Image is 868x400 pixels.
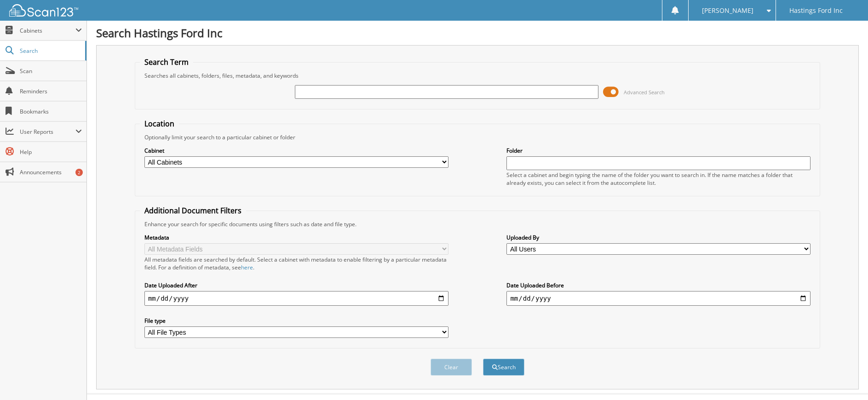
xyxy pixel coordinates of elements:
[506,234,811,241] label: Uploaded By
[140,220,815,228] div: Enhance your search for specific documents using filters such as date and file type.
[822,356,868,400] iframe: Chat Widget
[702,8,753,13] span: [PERSON_NAME]
[144,256,448,271] div: All metadata fields are searched by default. Select a cabinet with metadata to enable filtering b...
[144,281,448,289] label: Date Uploaded After
[506,171,811,187] div: Select a cabinet and begin typing the name of the folder you want to search in. If the name match...
[96,25,859,40] h1: Search Hastings Ford Inc
[506,281,811,289] label: Date Uploaded Before
[20,87,82,95] span: Reminders
[624,89,665,96] span: Advanced Search
[483,359,524,376] button: Search
[144,291,448,306] input: start
[506,291,811,306] input: end
[20,128,75,136] span: User Reports
[20,168,82,176] span: Announcements
[20,148,82,156] span: Help
[140,133,815,141] div: Optionally limit your search to a particular cabinet or folder
[431,359,472,376] button: Clear
[144,234,448,241] label: Metadata
[75,169,83,176] div: 2
[144,317,448,325] label: File type
[789,8,843,13] span: Hastings Ford Inc
[20,47,80,55] span: Search
[9,4,78,17] img: scan123-logo-white.svg
[241,263,253,271] a: here
[140,206,246,216] legend: Additional Document Filters
[20,27,75,34] span: Cabinets
[144,147,448,154] label: Cabinet
[140,57,193,67] legend: Search Term
[20,108,82,115] span: Bookmarks
[20,67,82,75] span: Scan
[140,119,179,129] legend: Location
[140,72,815,80] div: Searches all cabinets, folders, files, metadata, and keywords
[506,147,811,154] label: Folder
